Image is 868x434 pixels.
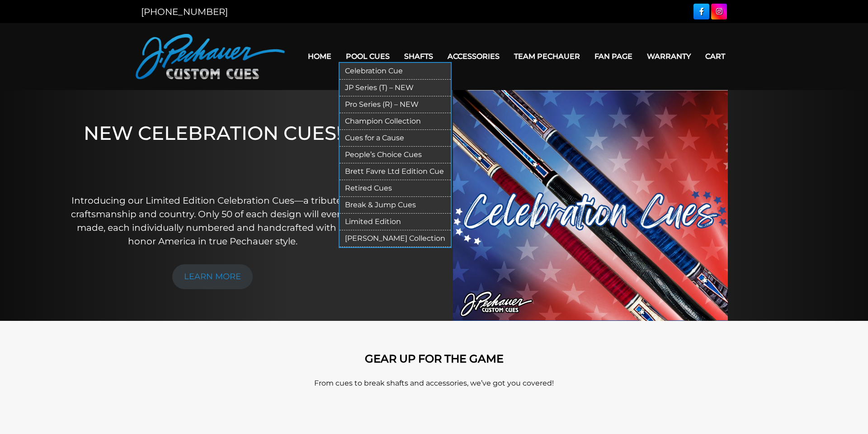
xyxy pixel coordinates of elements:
a: Fan Page [587,45,640,68]
a: Champion Collection [340,113,451,130]
a: Warranty [640,45,698,68]
a: Limited Edition [340,214,451,230]
a: Team Pechauer [507,45,587,68]
a: [PHONE_NUMBER] [141,6,228,17]
a: [PERSON_NAME] Collection [340,230,451,247]
a: Shafts [397,45,440,68]
a: Cues for a Cause [340,130,451,147]
a: Home [301,45,339,68]
a: JP Series (T) – NEW [340,80,451,96]
a: LEARN MORE [172,264,253,289]
a: Cart [698,45,732,68]
a: Accessories [440,45,507,68]
a: Break & Jump Cues [340,197,451,214]
a: Pool Cues [339,45,397,68]
a: Brett Favre Ltd Edition Cue [340,163,451,180]
img: Pechauer Custom Cues [136,34,285,79]
h1: NEW CELEBRATION CUES! [70,122,355,181]
a: Pro Series (R) – NEW [340,96,451,113]
p: Introducing our Limited Edition Celebration Cues—a tribute to craftsmanship and country. Only 50 ... [70,194,355,248]
a: People’s Choice Cues [340,147,451,163]
a: Celebration Cue [340,63,451,80]
p: From cues to break shafts and accessories, we’ve got you covered! [176,378,692,389]
strong: GEAR UP FOR THE GAME [365,352,504,365]
a: Retired Cues [340,180,451,197]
